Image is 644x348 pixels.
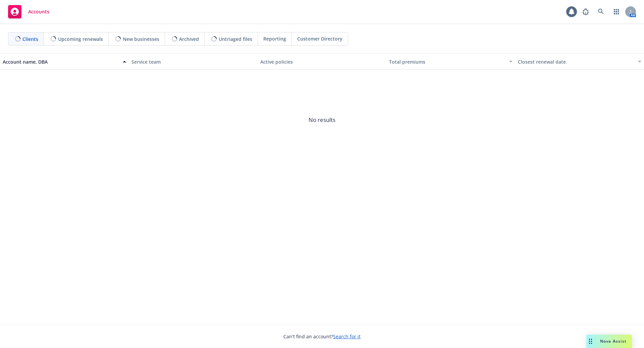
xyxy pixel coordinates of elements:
[389,58,505,65] div: Total premiums
[263,35,286,42] span: Reporting
[594,5,608,18] a: Search
[219,36,252,43] span: Untriaged files
[610,5,623,18] a: Switch app
[518,58,634,65] div: Closest renewal date
[258,54,386,70] button: Active policies
[260,58,384,65] div: Active policies
[179,36,199,43] span: Archived
[131,58,255,65] div: Service team
[58,36,103,43] span: Upcoming renewals
[5,2,52,21] a: Accounts
[297,35,342,42] span: Customer Directory
[283,333,361,340] span: Can't find an account?
[515,54,644,70] button: Closest renewal date
[579,5,592,18] a: Report a Bug
[586,335,632,348] button: Nova Assist
[386,54,515,70] button: Total premiums
[3,58,119,65] div: Account name, DBA
[586,335,595,348] div: Drag to move
[123,36,159,43] span: New businesses
[22,36,38,43] span: Clients
[333,333,361,340] a: Search for it
[28,9,49,14] span: Accounts
[600,338,627,344] span: Nova Assist
[129,54,258,70] button: Service team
